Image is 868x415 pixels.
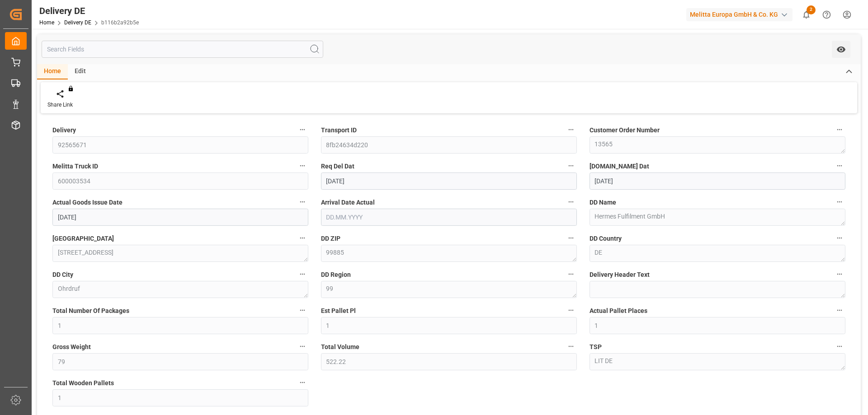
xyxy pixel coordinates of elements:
[297,232,308,244] button: [GEOGRAPHIC_DATA]
[52,270,73,280] span: DD City
[42,41,323,58] input: Search Fields
[834,304,845,316] button: Actual Pallet Places
[565,232,577,244] button: DD ZIP
[590,234,622,243] span: DD Country
[590,162,649,171] span: [DOMAIN_NAME] Dat
[590,270,650,280] span: Delivery Header Text
[590,353,845,370] textarea: LIT DE
[39,19,54,26] a: Home
[834,268,845,280] button: Delivery Header Text
[37,64,68,79] div: Home
[590,306,647,316] span: Actual Pallet Places
[52,281,308,298] textarea: Ohrdruf
[796,5,816,25] button: show 2 new notifications
[52,126,76,135] span: Delivery
[834,160,845,172] button: [DOMAIN_NAME] Dat
[64,19,91,26] a: Delivery DE
[297,304,308,316] button: Total Number Of Packages
[321,281,577,298] textarea: 99
[565,160,577,172] button: Req Del Dat
[686,6,796,23] button: Melitta Europa GmbH & Co. KG
[834,232,845,244] button: DD Country
[565,340,577,352] button: Total Volume
[52,245,308,262] textarea: [STREET_ADDRESS]
[321,173,577,190] input: DD.MM.YYYY
[321,270,351,280] span: DD Region
[834,340,845,352] button: TSP
[39,4,139,18] div: Delivery DE
[321,306,356,316] span: Est Pallet Pl
[590,209,845,226] textarea: Hermes Fulfilment GmbH
[52,198,123,207] span: Actual Goods Issue Date
[834,196,845,208] button: DD Name
[807,5,816,14] span: 2
[297,196,308,208] button: Actual Goods Issue Date
[565,124,577,135] button: Transport ID
[52,342,91,352] span: Gross Weight
[52,306,129,316] span: Total Number Of Packages
[321,342,359,352] span: Total Volume
[590,198,616,207] span: DD Name
[321,126,357,135] span: Transport ID
[590,245,845,262] textarea: DE
[321,198,375,207] span: Arrival Date Actual
[816,5,837,25] button: Help Center
[321,162,354,171] span: Req Del Dat
[686,8,793,21] div: Melitta Europa GmbH & Co. KG
[297,124,308,135] button: Delivery
[565,268,577,280] button: DD Region
[590,173,845,190] input: DD.MM.YYYY
[52,162,98,171] span: Melitta Truck ID
[297,268,308,280] button: DD City
[68,64,93,79] div: Edit
[321,245,577,262] textarea: 99885
[52,378,114,388] span: Total Wooden Pallets
[565,304,577,316] button: Est Pallet Pl
[590,136,845,154] textarea: 13565
[321,234,340,243] span: DD ZIP
[297,340,308,352] button: Gross Weight
[590,342,602,352] span: TSP
[52,209,308,226] input: DD.MM.YYYY
[297,377,308,388] button: Total Wooden Pallets
[321,209,577,226] input: DD.MM.YYYY
[832,41,850,58] button: open menu
[297,160,308,172] button: Melitta Truck ID
[834,124,845,135] button: Customer Order Number
[565,196,577,208] button: Arrival Date Actual
[52,234,114,243] span: [GEOGRAPHIC_DATA]
[590,126,660,135] span: Customer Order Number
